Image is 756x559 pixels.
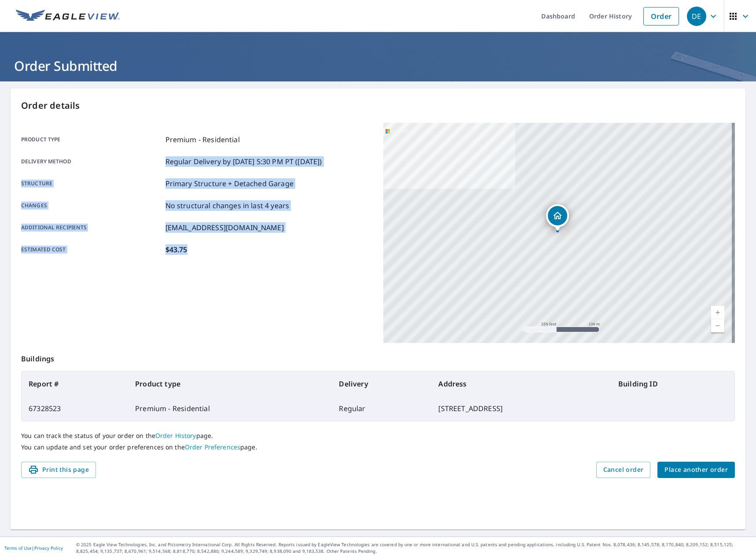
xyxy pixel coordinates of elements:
[22,371,128,396] th: Report #
[28,464,89,475] span: Print this page
[21,200,162,211] p: Changes
[431,371,611,396] th: Address
[165,156,322,167] p: Regular Delivery by [DATE] 5:30 PM PT ([DATE])
[657,462,735,478] button: Place another order
[643,7,679,26] a: Order
[21,244,162,255] p: Estimated cost
[664,464,728,475] span: Place another order
[4,545,32,551] a: Terms of Use
[21,156,162,167] p: Delivery method
[16,10,120,23] img: EV Logo
[21,222,162,233] p: Additional recipients
[596,462,651,478] button: Cancel order
[21,432,735,440] p: You can track the status of your order on the page.
[332,396,431,421] td: Regular
[711,319,724,332] a: Current Level 17, Zoom Out
[165,222,284,233] p: [EMAIL_ADDRESS][DOMAIN_NAME]
[603,464,644,475] span: Cancel order
[546,204,569,232] div: Dropped pin, building 1, Residential property, 5015 Rapidan Dr Baton Rouge, LA 70817
[611,371,734,396] th: Building ID
[76,541,752,555] p: © 2025 Eagle View Technologies, Inc. and Pictometry International Corp. All Rights Reserved. Repo...
[128,396,332,421] td: Premium - Residential
[21,343,735,371] p: Buildings
[21,134,162,145] p: Product type
[165,200,290,211] p: No structural changes in last 4 years
[21,99,735,112] p: Order details
[34,545,63,551] a: Privacy Policy
[155,431,196,440] a: Order History
[21,443,735,451] p: You can update and set your order preferences on the page.
[185,443,240,451] a: Order Preferences
[21,178,162,189] p: Structure
[21,462,96,478] button: Print this page
[128,371,332,396] th: Product type
[711,306,724,319] a: Current Level 17, Zoom In
[332,371,431,396] th: Delivery
[431,396,611,421] td: [STREET_ADDRESS]
[687,7,706,26] div: DE
[4,545,63,551] p: |
[165,134,240,145] p: Premium - Residential
[165,244,187,255] p: $43.75
[165,178,294,189] p: Primary Structure + Detached Garage
[11,57,745,75] h1: Order Submitted
[22,396,128,421] td: 67328523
